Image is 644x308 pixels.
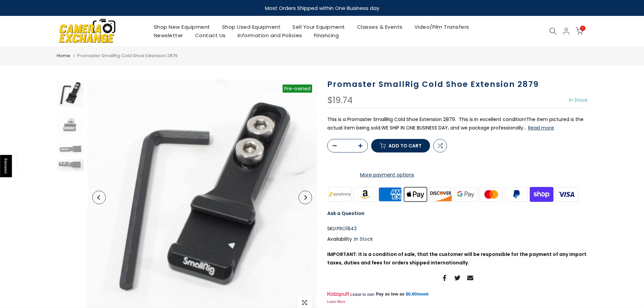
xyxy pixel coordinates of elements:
img: discover [428,186,453,203]
img: apple pay [403,186,428,203]
img: google pay [453,186,479,203]
img: american express [378,186,403,203]
a: Video/Film Transfers [408,23,475,31]
span: Promaster SmallRig Cold Shoe Extension 2879 [77,52,177,59]
div: Availability : [327,235,588,243]
a: 0 [576,27,583,35]
strong: IMPORTANT: It is a condition of sale, that the customer will be responsible for the payment of an... [327,251,587,266]
p: This is a Promaster SmallRig Cold Shoe Extension 2879. This is in excellent condition!The item pi... [327,115,588,132]
a: Shop New Equipment [148,23,216,31]
h1: Promaster SmallRig Cold Shoe Extension 2879 [327,79,588,89]
span: 0 [580,26,585,31]
img: visa [554,186,579,203]
span: PRO1843 [337,224,357,233]
img: Promaster SmallRig Cold Shoe Extension 2879 Cages and Rigs SmallRig PRO1843 [57,79,84,107]
span: In Stock [569,97,588,103]
a: Ask a Question [327,210,364,217]
a: Shop Used Equipment [216,23,287,31]
span: Add to cart [388,143,422,148]
img: amazon payments [352,186,378,203]
a: Share on Twitter [454,274,460,282]
button: Next [299,191,312,204]
button: Previous [92,191,106,204]
a: Sell Your Equipment [287,23,351,31]
img: shopify pay [529,186,554,203]
div: $19.74 [327,96,353,105]
a: Contact Us [189,31,232,40]
div: SKU: [327,224,588,233]
img: Promaster SmallRig Cold Shoe Extension 2879 Cages and Rigs SmallRig PRO1843 [57,143,84,156]
span: Pay as low as [376,291,405,297]
img: synchrony [327,186,353,203]
img: master [478,186,504,203]
span: In Stock [354,236,373,242]
button: Add to cart [371,139,430,152]
a: $0.80/week [406,291,429,297]
a: Share on Email [467,274,473,282]
strong: Most Orders Shipped within One Business day [265,4,379,11]
img: Promaster SmallRig Cold Shoe Extension 2879 Cages and Rigs SmallRig PRO1843 [57,159,84,171]
a: More payment options [327,171,447,179]
a: Share on Facebook [442,274,448,282]
img: paypal [504,186,529,203]
img: Promaster SmallRig Cold Shoe Extension 2879 Cages and Rigs SmallRig PRO1843 [57,111,84,140]
button: Read more [528,125,554,131]
a: Classes & Events [351,23,408,31]
a: Financing [308,31,345,40]
a: Learn More [327,300,345,304]
span: Lease to own [350,292,374,297]
a: Newsletter [148,31,189,40]
a: Home [57,52,70,59]
a: Information and Policies [232,31,308,40]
